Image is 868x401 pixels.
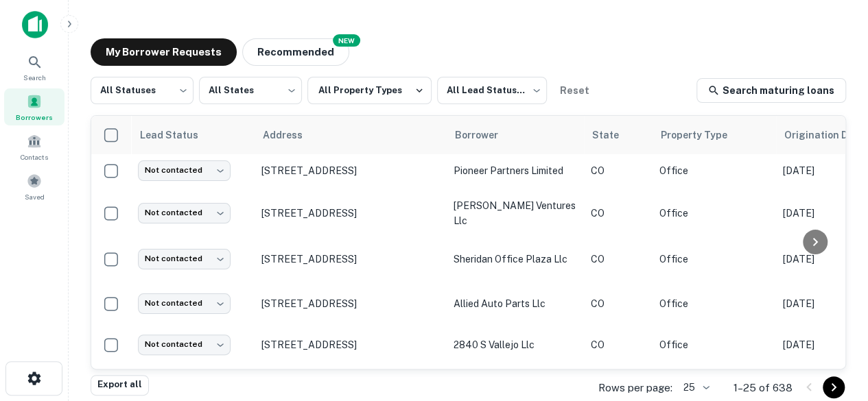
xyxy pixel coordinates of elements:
[659,163,769,178] p: Office
[659,296,769,311] p: Office
[4,49,64,86] a: Search
[261,207,440,219] p: [STREET_ADDRESS]
[138,335,231,354] div: Not contacted
[659,206,769,221] p: Office
[138,249,231,269] div: Not contacted
[21,151,48,162] span: Contacts
[255,116,447,154] th: Address
[25,191,45,202] span: Saved
[447,116,584,154] th: Borrower
[23,72,46,83] span: Search
[799,291,868,357] iframe: Chat Widget
[4,128,64,165] a: Contacts
[734,380,793,396] p: 1–25 of 638
[653,116,776,154] th: Property Type
[592,127,637,143] span: State
[261,165,440,177] p: [STREET_ADDRESS]
[138,203,231,223] div: Not contacted
[199,73,302,108] div: All States
[696,78,846,103] a: Search maturing loans
[91,38,237,66] button: My Borrower Requests
[584,116,653,154] th: State
[591,252,646,267] p: CO
[91,375,149,396] button: Export all
[454,163,577,178] p: pioneer partners limited
[307,77,432,104] button: All Property Types
[242,38,349,66] button: Recommended
[263,127,320,143] span: Address
[261,339,440,351] p: [STREET_ADDRESS]
[454,198,577,228] p: [PERSON_NAME] ventures llc
[139,127,216,143] span: Lead Status
[261,253,440,265] p: [STREET_ADDRESS]
[22,11,48,38] img: capitalize-icon.png
[552,77,596,104] button: Reset
[4,88,64,125] a: Borrowers
[659,252,769,267] p: Office
[454,252,577,267] p: sheridan office plaza llc
[454,296,577,311] p: allied auto parts llc
[591,163,646,178] p: CO
[591,206,646,221] p: CO
[131,116,255,154] th: Lead Status
[598,380,672,396] p: Rows per page:
[261,297,440,310] p: [STREET_ADDRESS]
[454,337,577,352] p: 2840 s vallejo llc
[455,127,516,143] span: Borrower
[591,337,646,352] p: CO
[591,296,646,311] p: CO
[16,112,53,123] span: Borrowers
[659,337,769,352] p: Office
[138,160,231,180] div: Not contacted
[437,73,547,108] div: All Lead Statuses
[138,293,231,313] div: Not contacted
[661,127,745,143] span: Property Type
[823,376,845,398] button: Go to next page
[333,34,360,47] div: NEW
[678,378,712,398] div: 25
[4,168,64,205] a: Saved
[91,73,193,108] div: All Statuses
